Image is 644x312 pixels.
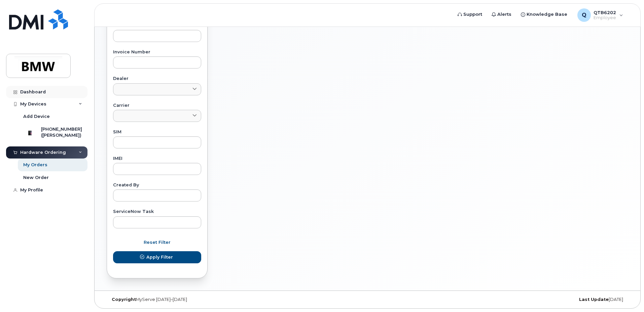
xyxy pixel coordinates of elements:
strong: Copyright [112,297,136,302]
div: [DATE] [454,297,628,302]
label: Created By [113,183,201,187]
span: Reset Filter [144,239,171,246]
label: ServiceNow Task [113,210,201,214]
iframe: Messenger Launcher [615,283,639,307]
span: Knowledge Base [527,11,567,18]
span: Apply Filter [146,254,173,260]
label: Purchase Order Number [113,24,201,28]
a: Alerts [487,8,516,21]
label: Carrier [113,103,201,108]
button: Apply Filter [113,251,201,263]
span: Alerts [497,11,511,18]
span: Q [582,11,586,19]
label: IMEI [113,157,201,161]
label: SIM [113,130,201,134]
a: Support [453,8,487,21]
span: Support [463,11,482,18]
label: Dealer [113,77,201,81]
a: Knowledge Base [516,8,572,21]
span: Employee [594,15,616,20]
button: Reset Filter [113,236,201,249]
div: QTB6202 [573,8,628,22]
div: MyServe [DATE]–[DATE] [107,297,281,302]
label: Invoice Number [113,50,201,54]
strong: Last Update [579,297,609,302]
span: QTB6202 [594,10,616,15]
